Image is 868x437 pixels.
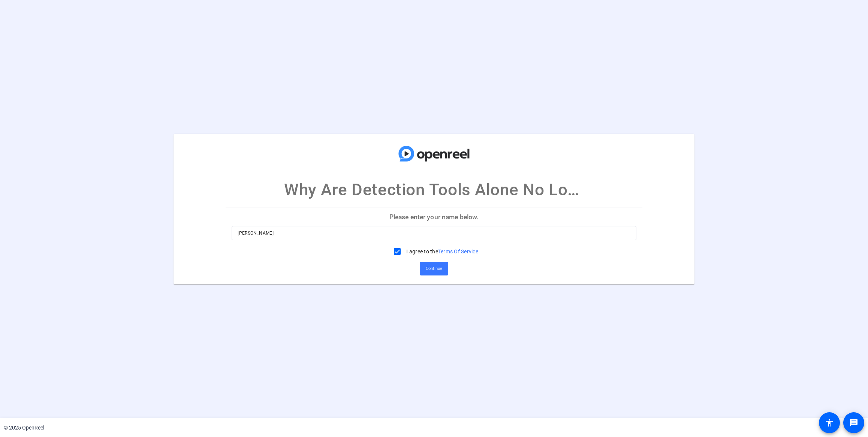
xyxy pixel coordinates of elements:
[438,248,478,254] a: Terms Of Service
[284,177,584,202] p: Why Are Detection Tools Alone No Longer Enough
[825,418,834,427] mat-icon: accessibility
[426,263,442,274] span: Continue
[226,208,642,226] p: Please enter your name below.
[238,229,630,238] input: Enter your name
[405,248,478,255] label: I agree to the
[420,262,448,275] button: Continue
[849,418,858,427] mat-icon: message
[4,424,44,432] div: © 2025 OpenReel
[397,141,471,166] img: company-logo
